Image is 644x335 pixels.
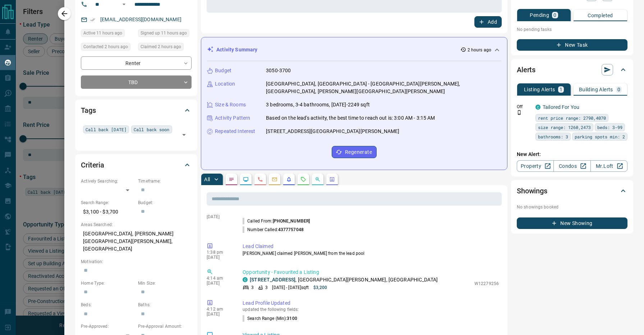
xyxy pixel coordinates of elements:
[287,316,297,321] span: 3100
[597,124,622,131] span: beds: 3-99
[141,29,187,37] span: Signed up 11 hours ago
[250,276,438,284] p: , [GEOGRAPHIC_DATA][PERSON_NAME], [GEOGRAPHIC_DATA]
[138,280,192,286] p: Min Size:
[517,39,627,51] button: New Task
[207,43,501,56] div: Activity Summary2 hours ago
[81,159,104,171] h2: Criteria
[250,277,295,283] a: [STREET_ADDRESS]
[81,221,192,228] p: Areas Searched:
[590,160,627,172] a: Mr.Loft
[81,156,192,174] div: Criteria
[81,75,192,89] div: TBD
[243,250,499,257] p: [PERSON_NAME] claimed [PERSON_NAME] from the lead pool
[286,176,292,182] svg: Listing Alerts
[134,126,170,133] span: Call back soon
[243,218,310,224] p: Called From:
[278,227,304,232] span: 4377757048
[215,80,235,88] p: Location
[243,277,248,282] div: condos.ca
[138,29,192,39] div: Fri Aug 15 2025
[273,219,310,224] span: [PHONE_NUMBER]
[538,124,591,131] span: size range: 1260,2473
[138,199,192,206] p: Budget:
[313,284,327,291] p: $3,200
[207,214,232,219] p: [DATE]
[141,43,181,50] span: Claimed 2 hours ago
[215,128,255,135] p: Repeated Interest
[272,284,309,291] p: [DATE] - [DATE] sqft
[81,258,192,265] p: Motivation:
[83,29,122,37] span: Active 11 hours ago
[517,110,522,115] svg: Push Notification Only
[266,101,370,109] p: 3 bedrooms, 3-4 bathrooms, [DATE]-2249 sqft
[517,185,547,197] h2: Showings
[81,102,192,119] div: Tags
[138,43,192,53] div: Fri Aug 15 2025
[300,176,306,182] svg: Requests
[266,128,399,135] p: [STREET_ADDRESS][GEOGRAPHIC_DATA][PERSON_NAME]
[332,146,377,158] button: Regenerate
[81,199,134,206] p: Search Range:
[138,302,192,308] p: Baths:
[517,104,531,110] p: Off
[207,281,232,286] p: [DATE]
[81,43,134,53] div: Fri Aug 15 2025
[266,80,501,95] p: [GEOGRAPHIC_DATA], [GEOGRAPHIC_DATA] - [GEOGRAPHIC_DATA][PERSON_NAME], [GEOGRAPHIC_DATA], [PERSON...
[215,67,231,74] p: Budget
[81,29,134,39] div: Fri Aug 15 2025
[83,43,128,50] span: Contacted 2 hours ago
[179,130,189,140] button: Open
[517,64,535,75] h2: Alerts
[543,104,579,110] a: Tailored For You
[207,307,232,312] p: 4:12 am
[517,160,554,172] a: Property
[538,133,568,140] span: bathrooms: 3
[588,13,613,18] p: Completed
[81,56,192,70] div: Renter
[517,61,627,78] div: Alerts
[474,280,499,287] p: W12279256
[517,204,627,210] p: No showings booked
[517,182,627,199] div: Showings
[216,46,257,54] p: Activity Summary
[243,299,499,307] p: Lead Profile Updated
[204,177,210,182] p: All
[579,87,613,92] p: Building Alerts
[81,302,134,308] p: Beds:
[251,284,254,291] p: 3
[81,105,96,116] h2: Tags
[266,67,291,74] p: 3050-3700
[575,133,625,140] span: parking spots min: 2
[243,307,499,312] p: updated the following fields:
[517,24,627,35] p: No pending tasks
[517,151,627,158] p: New Alert:
[315,176,321,182] svg: Opportunities
[81,206,134,218] p: $3,100 - $3,700
[243,243,499,250] p: Lead Claimed
[266,114,435,122] p: Based on the lead's activity, the best time to reach out is: 3:00 AM - 3:15 AM
[86,126,126,133] span: Call back [DATE]
[207,250,232,255] p: 1:38 pm
[553,13,556,18] p: 0
[207,255,232,260] p: [DATE]
[215,101,246,109] p: Size & Rooms
[243,269,499,276] p: Opportunity - Favourited a Listing
[243,315,297,322] p: Search Range (Min) :
[257,176,263,182] svg: Calls
[517,217,627,229] button: New Showing
[524,87,555,92] p: Listing Alerts
[474,16,502,28] button: Add
[207,276,232,281] p: 4:14 am
[468,47,491,53] p: 2 hours ago
[617,87,620,92] p: 0
[215,114,250,122] p: Activity Pattern
[81,178,134,184] p: Actively Searching:
[243,226,304,233] p: Number Called:
[538,114,606,121] span: rent price range: 2790,4070
[553,160,590,172] a: Condos
[81,228,192,255] p: [GEOGRAPHIC_DATA], [PERSON_NAME][GEOGRAPHIC_DATA][PERSON_NAME], [GEOGRAPHIC_DATA]
[90,17,95,22] svg: Email Verified
[560,87,562,92] p: 1
[81,280,134,286] p: Home Type:
[530,13,549,18] p: Pending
